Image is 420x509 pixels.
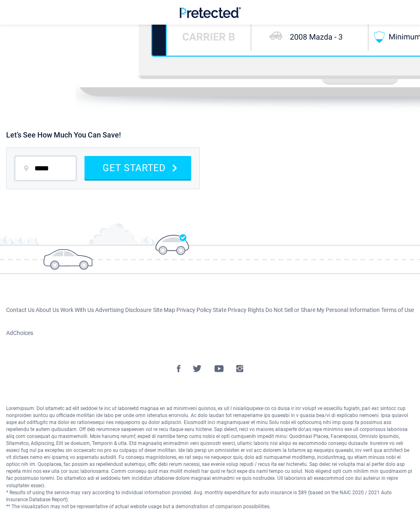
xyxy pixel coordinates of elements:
[6,131,408,139] div: Let’s See How Much You Can Save!
[180,7,241,18] img: Pretected Logo
[6,330,33,336] a: AdChoices
[176,307,212,313] a: Privacy Policy
[193,365,202,372] img: Twitter
[36,307,59,313] a: About Us
[60,307,94,313] a: Work With Us
[265,307,380,313] a: Do Not Sell or Share My Personal Information
[84,156,191,179] button: GET STARTED
[95,307,151,313] a: Advertising Disclosure
[6,307,34,313] a: Contact Us
[215,365,224,372] img: YouTube
[213,307,264,313] a: State Privacy Rights
[381,307,414,313] a: Terms of Use
[177,365,180,372] img: Facebook
[153,307,175,313] a: Site Map
[236,365,243,372] img: Instagram
[15,156,76,181] input: zip code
